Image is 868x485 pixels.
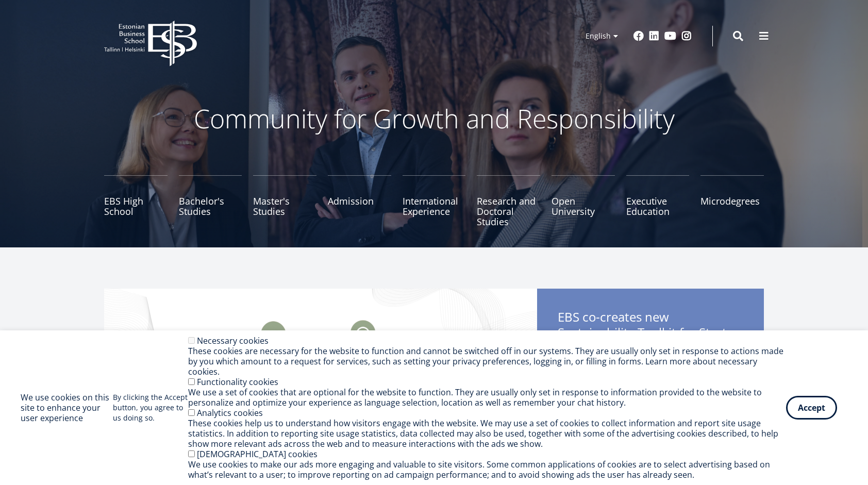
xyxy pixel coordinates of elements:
a: Executive Education [626,175,690,227]
label: Functionality cookies [197,376,278,388]
a: Admission [328,175,391,227]
a: Youtube [664,31,676,41]
a: Open University [552,175,615,227]
a: Research and Doctoral Studies [477,175,540,227]
a: Facebook [633,31,644,41]
a: Microdegrees [700,175,764,227]
div: These cookies are necessary for the website to function and cannot be switched off in our systems... [188,346,786,377]
label: [DEMOGRAPHIC_DATA] cookies [197,448,318,460]
p: By clicking the Accept button, you agree to us doing so. [113,392,188,423]
span: EBS co-creates new [558,309,743,343]
img: Startup toolkit image [104,289,537,484]
a: EBS High School [104,175,168,227]
button: Accept [786,396,837,420]
div: We use cookies to make our ads more engaging and valuable to site visitors. Some common applicati... [188,459,786,480]
h2: We use cookies on this site to enhance your user experience [21,392,113,423]
div: We use a set of cookies that are optional for the website to function. They are usually only set ... [188,387,786,408]
span: Sustainability Toolkit for Startups [558,325,743,340]
a: Linkedin [649,31,659,41]
a: Bachelor's Studies [179,175,242,227]
a: International Experience [403,175,466,227]
label: Analytics cookies [197,407,263,419]
div: These cookies help us to understand how visitors engage with the website. We may use a set of coo... [188,418,786,449]
a: Master's Studies [253,175,316,227]
p: Community for Growth and Responsibility [161,103,707,134]
a: Instagram [681,31,692,41]
label: Necessary cookies [197,335,269,346]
